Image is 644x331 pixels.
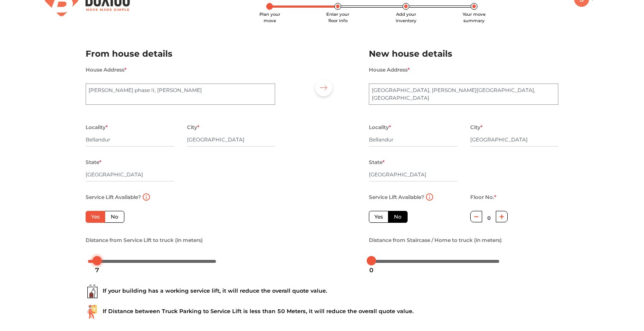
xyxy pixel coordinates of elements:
label: Yes [369,211,388,223]
label: Service Lift Available? [369,192,424,203]
label: Service Lift Available? [86,192,141,203]
label: Distance from Staircase / Home to truck (in meters) [369,235,502,246]
label: City [470,122,483,133]
div: If your building has a working service lift, it will reduce the overall quote value. [86,285,558,298]
label: City [187,122,199,133]
img: ... [86,285,99,298]
label: Yes [86,211,105,223]
span: Add your inventory [396,12,417,23]
label: Floor No. [470,192,496,203]
label: No [105,211,124,223]
label: House Address [369,64,410,75]
span: Enter your floor info [326,12,349,23]
h2: From house details [86,47,275,61]
span: Your move summary [463,12,486,23]
textarea: [GEOGRAPHIC_DATA], [PERSON_NAME][GEOGRAPHIC_DATA], [GEOGRAPHIC_DATA] [369,83,558,105]
label: Locality [369,122,391,133]
label: No [388,211,408,223]
span: Plan your move [259,12,280,23]
label: Locality [86,122,108,133]
div: If Distance between Truck Parking to Service Lift is less than 50 Meters, it will reduce the over... [86,305,558,319]
div: 0 [366,263,377,277]
label: State [369,157,385,168]
label: House Address [86,64,126,75]
label: State [86,157,101,168]
img: ... [86,305,99,319]
label: Distance from Service Lift to truck (in meters) [86,235,203,246]
textarea: [PERSON_NAME] phase II, [PERSON_NAME] [86,83,275,105]
h2: New house details [369,47,558,61]
div: 7 [92,263,103,277]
